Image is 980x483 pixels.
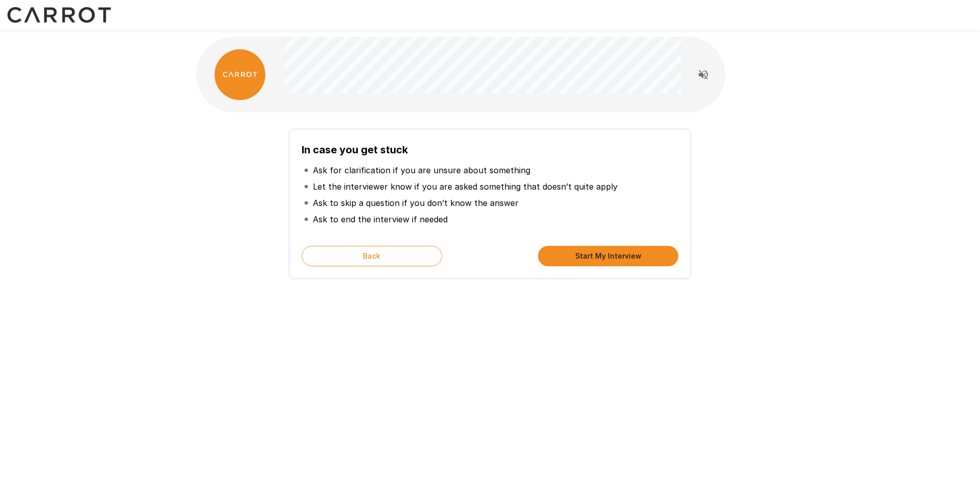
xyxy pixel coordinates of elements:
p: Let the interviewer know if you are asked something that doesn’t quite apply [313,180,618,193]
img: carrot_logo.png [214,49,265,100]
p: Ask to end the interview if needed [313,213,448,225]
b: In case you get stuck [302,144,408,156]
p: Ask to skip a question if you don’t know the answer [313,197,519,209]
button: Back [302,246,442,266]
button: Read questions aloud [693,64,714,85]
p: Ask for clarification if you are unsure about something [313,164,530,176]
button: Start My Interview [538,246,678,266]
